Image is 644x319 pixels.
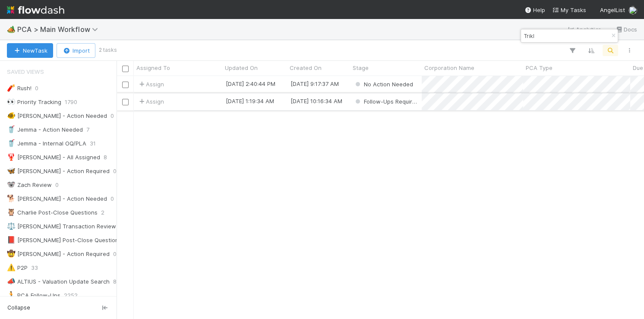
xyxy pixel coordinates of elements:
[7,207,98,218] div: Charlie Post-Close Questions
[7,180,52,190] div: Zach Review
[364,98,419,105] span: Follow-Ups Required
[7,112,16,119] span: 🐠
[136,63,170,72] span: Assigned To
[524,6,545,14] div: Help
[7,195,16,202] span: 🐕
[90,138,96,149] span: 31
[104,152,107,163] span: 8
[7,181,16,188] span: 🐨
[290,79,339,88] div: [DATE] 9:17:37 AM
[7,262,28,273] div: P2P
[110,111,114,121] span: 0
[7,126,16,133] span: 🥤
[7,167,16,174] span: 🦋
[290,97,342,105] div: [DATE] 10:16:34 AM
[7,249,110,259] div: [PERSON_NAME] - Action Required
[7,222,16,230] span: ⚖️
[290,63,322,72] span: Created On
[65,97,77,107] span: 1790
[122,99,129,105] input: Toggle Row Selected
[122,66,129,72] input: Toggle All Rows Selected
[110,193,114,204] span: 0
[7,3,64,17] img: logo-inverted-e16ddd16eac7371096b0.svg
[7,264,16,271] span: ⚠️
[55,180,59,190] span: 0
[35,83,38,94] span: 0
[7,276,110,287] div: ALTIUS - Valuation Update Search
[7,124,83,135] div: Jemma - Action Needed
[7,98,16,105] span: 👀
[7,193,107,204] div: [PERSON_NAME] - Action Needed
[7,83,32,94] div: Rush!
[615,24,637,35] a: Docs
[113,249,117,259] span: 0
[567,24,601,35] a: Analytics
[7,63,44,80] span: Saved Views
[7,111,107,121] div: [PERSON_NAME] - Action Needed
[7,25,16,33] span: 🏕️
[113,166,117,177] span: 0
[7,291,16,299] span: 🏃
[101,207,104,218] span: 2
[628,6,637,15] img: avatar_5d51780c-77ad-4a9d-a6ed-b88b2c284079.png
[7,152,100,163] div: [PERSON_NAME] - All Assigned
[7,236,16,243] span: 📕
[7,221,134,232] div: [PERSON_NAME] Transaction Review Tasks
[7,278,16,285] span: 📣
[7,84,16,92] span: 🧨
[64,290,78,301] span: 2252
[600,6,625,13] span: AngelList
[353,63,369,72] span: Stage
[7,139,16,147] span: 🥤
[99,46,117,54] small: 2 tasks
[225,63,258,72] span: Updated On
[7,235,122,246] div: [PERSON_NAME] Post-Close Questions
[57,43,95,58] button: Import
[7,304,30,312] span: Collapse
[226,79,275,88] div: [DATE] 2:40:44 PM
[7,43,53,58] button: NewTask
[137,97,164,106] span: Assign
[122,82,129,88] input: Toggle Row Selected
[7,153,16,161] span: 🦞
[113,276,120,287] span: 88
[86,124,89,135] span: 7
[424,63,474,72] span: Corporation Name
[364,81,413,88] span: No Action Needed
[17,25,102,34] span: PCA > Main Workflow
[7,208,16,216] span: 🦉
[7,97,61,107] div: Priority Tracking
[137,80,164,88] span: Assign
[522,31,609,41] input: Search...
[7,166,110,177] div: [PERSON_NAME] - Action Required
[31,262,38,273] span: 33
[226,97,274,105] div: [DATE] 1:19:34 AM
[526,63,552,72] span: PCA Type
[7,250,16,257] span: 🤠
[7,138,86,149] div: Jemma - Internal OQ/PLA
[552,6,586,13] span: My Tasks
[7,290,60,301] div: PCA Follow-Ups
